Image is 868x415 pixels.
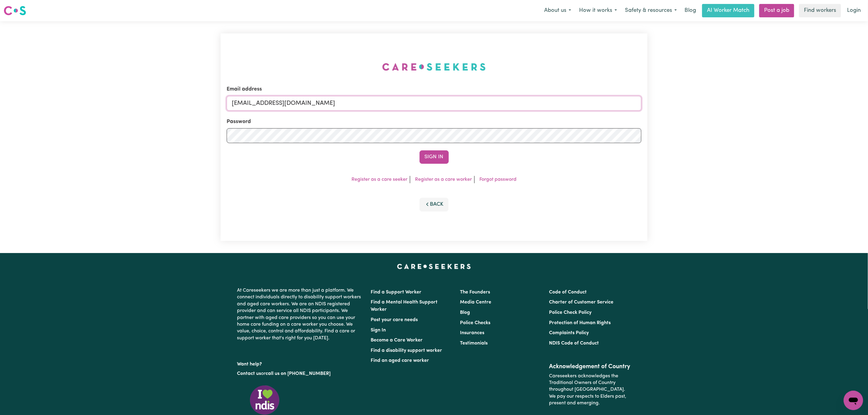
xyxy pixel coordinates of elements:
a: Find a disability support worker [371,348,442,353]
img: Careseekers logo [4,5,26,16]
a: Blog [681,4,700,17]
label: Password [227,118,251,126]
a: Complaints Policy [549,331,589,335]
a: Find an aged care worker [371,358,429,363]
a: Register as a care worker [415,177,472,182]
button: Back [420,198,449,211]
a: Post your care needs [371,317,418,322]
button: About us [540,4,575,17]
a: Media Centre [460,300,491,305]
a: Find a Support Worker [371,290,422,295]
a: Testimonials [460,341,488,346]
a: Careseekers home page [397,264,471,269]
label: Email address [227,85,262,93]
a: AI Worker Match [702,4,754,17]
a: Contact us [237,371,261,376]
p: Careseekers acknowledges the Traditional Owners of Country throughout [GEOGRAPHIC_DATA]. We pay o... [549,370,631,409]
iframe: Button to launch messaging window, conversation in progress [844,391,863,410]
input: Email address [227,96,641,111]
a: Forgot password [479,177,516,182]
a: Login [843,4,864,17]
button: Safety & resources [621,4,681,17]
a: Careseekers logo [4,4,26,18]
a: Charter of Customer Service [549,300,613,305]
button: How it works [575,4,621,17]
a: NDIS Code of Conduct [549,341,599,346]
a: Post a job [759,4,794,17]
a: Register as a care seeker [352,177,407,182]
p: At Careseekers we are more than just a platform. We connect individuals directly to disability su... [237,285,364,344]
p: or [237,368,364,379]
a: Protection of Human Rights [549,321,611,325]
a: Insurances [460,331,484,335]
h2: Acknowledgement of Country [549,363,631,370]
a: Police Check Policy [549,310,592,315]
button: Sign In [420,150,449,164]
a: Find a Mental Health Support Worker [371,300,438,312]
a: Find workers [799,4,841,17]
a: Sign In [371,328,386,333]
a: Become a Care Worker [371,338,423,343]
p: Want help? [237,358,364,368]
a: Blog [460,310,470,315]
a: The Founders [460,290,490,295]
a: Code of Conduct [549,290,587,295]
a: Police Checks [460,321,490,325]
a: call us on [PHONE_NUMBER] [266,371,331,376]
